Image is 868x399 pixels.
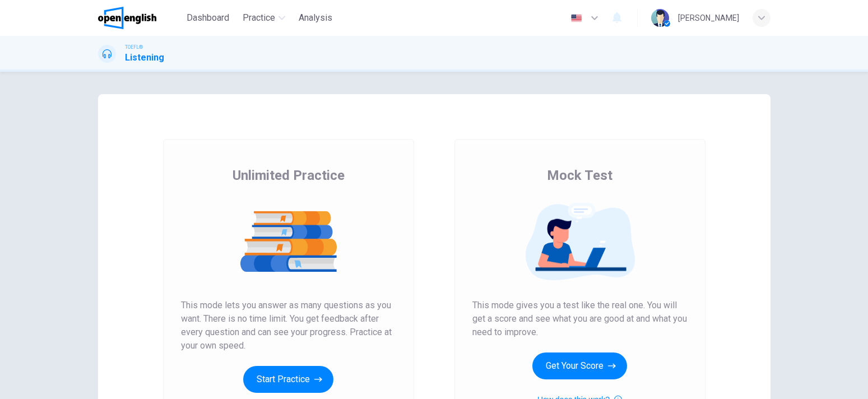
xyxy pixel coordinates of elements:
[187,11,229,25] span: Dashboard
[233,166,345,184] span: Unlimited Practice
[243,366,333,393] button: Start Practice
[98,7,183,29] a: OpenEnglish logo
[243,11,275,25] span: Practice
[472,299,688,339] span: This mode gives you a test like the real one. You will get a score and see what you are good at a...
[182,8,234,28] button: Dashboard
[238,8,290,28] button: Practice
[532,352,627,379] button: Get Your Score
[651,9,669,27] img: Profile picture
[125,43,143,51] span: TOEFL®
[299,11,332,25] span: Analysis
[181,299,396,352] span: This mode lets you answer as many questions as you want. There is no time limit. You get feedback...
[294,8,337,28] button: Analysis
[98,7,157,29] img: OpenEnglish logo
[569,14,583,22] img: en
[547,166,612,184] span: Mock Test
[125,51,164,64] h1: Listening
[678,11,739,25] div: [PERSON_NAME]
